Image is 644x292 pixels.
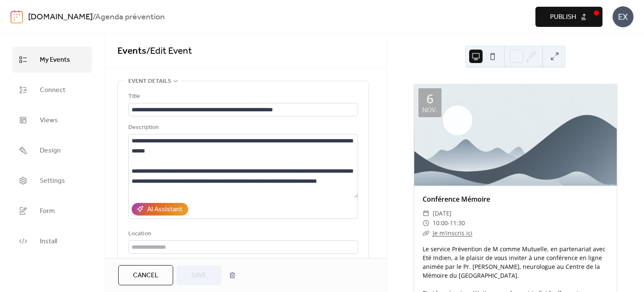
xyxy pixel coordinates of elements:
[133,271,158,281] span: Cancel
[13,168,92,194] a: Settings
[13,47,92,73] a: My Events
[118,265,173,285] button: Cancel
[13,137,92,163] a: Design
[433,229,473,237] a: Je m'inscris ici
[128,92,356,102] div: Title
[128,123,356,133] div: Description
[28,9,93,25] a: [DOMAIN_NAME]
[450,218,465,228] span: 11:30
[147,205,182,215] div: AI Assistant
[426,92,434,105] div: 6
[95,9,165,25] b: Agenda prévention
[40,205,55,218] span: Form
[13,77,92,103] a: Connect
[128,229,356,239] div: Location
[40,114,58,127] span: Views
[423,195,490,204] a: Conférence Mémoire
[422,107,437,113] div: nov.
[433,208,452,218] span: [DATE]
[13,228,92,254] a: Install
[423,228,429,238] div: ​
[10,10,23,24] img: logo
[117,42,146,61] a: Events
[448,218,450,228] span: -
[550,12,576,22] span: Publish
[433,218,448,228] span: 10:00
[613,6,634,27] div: EX
[40,84,65,97] span: Connect
[128,76,171,87] span: Event details
[40,174,65,188] span: Settings
[423,208,429,218] div: ​
[535,7,602,27] button: Publish
[146,42,192,61] span: / Edit Event
[40,235,57,248] span: Install
[13,198,92,224] a: Form
[423,218,429,228] div: ​
[40,53,70,67] span: My Events
[93,9,95,25] b: /
[13,107,92,133] a: Views
[132,203,188,216] button: AI Assistant
[40,144,61,158] span: Design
